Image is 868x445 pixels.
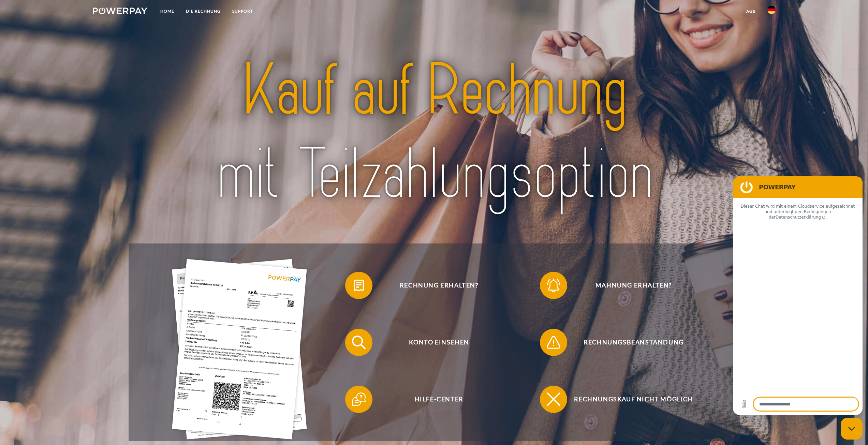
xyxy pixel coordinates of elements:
img: logo-powerpay-white.svg [93,8,148,14]
button: Rechnung erhalten? [345,272,523,299]
span: Rechnungsbeanstandung [550,329,717,356]
img: qb_help.svg [350,391,367,408]
img: title-powerpay_de.svg [164,45,704,221]
img: single_invoice_powerpay_de.jpg [172,259,307,439]
img: qb_bell.svg [545,277,562,294]
button: Konto einsehen [345,329,523,356]
a: SUPPORT [226,5,259,17]
img: qb_close.svg [545,391,562,408]
iframe: Schaltfläche zum Öffnen des Messaging-Fensters; Konversation läuft [841,418,863,440]
span: Mahnung erhalten? [550,272,717,299]
img: qb_search.svg [350,334,367,351]
img: de [767,6,776,14]
button: Hilfe-Center [345,386,523,413]
span: Rechnungskauf nicht möglich [550,386,717,413]
button: Rechnungskauf nicht möglich [540,386,717,413]
a: Home [155,5,180,17]
a: agb [740,5,762,17]
a: DIE RECHNUNG [180,5,226,17]
span: Konto einsehen [355,329,523,356]
span: Hilfe-Center [355,386,523,413]
button: Rechnungsbeanstandung [540,329,717,356]
img: qb_warning.svg [545,334,562,351]
iframe: Messaging-Fenster [733,176,863,415]
img: qb_bill.svg [350,277,367,294]
span: Rechnung erhalten? [355,272,523,299]
button: Mahnung erhalten? [540,272,717,299]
